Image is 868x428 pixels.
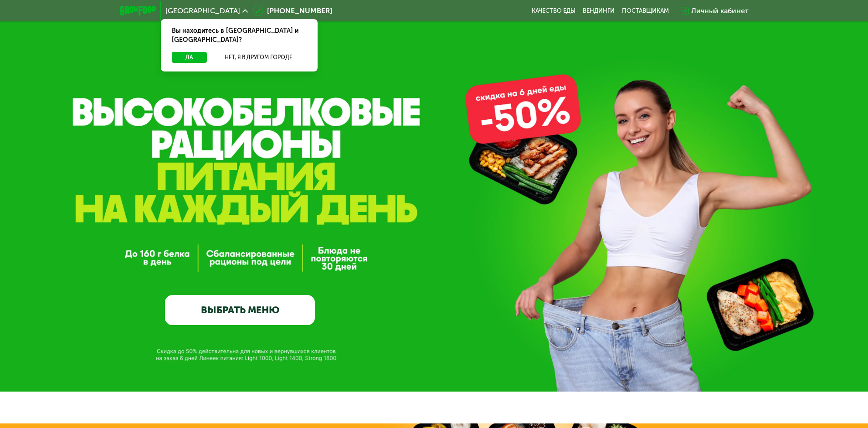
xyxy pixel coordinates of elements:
div: Личный кабинет [691,5,749,16]
div: поставщикам [622,7,669,15]
button: Нет, я в другом городе [211,52,307,63]
a: ВЫБРАТЬ МЕНЮ [165,295,315,325]
a: [PHONE_NUMBER] [252,5,332,16]
a: Вендинги [583,7,615,15]
button: Да [172,52,207,63]
a: Качество еды [532,7,575,15]
span: [GEOGRAPHIC_DATA] [165,7,240,15]
div: Вы находитесь в [GEOGRAPHIC_DATA] и [GEOGRAPHIC_DATA]? [161,19,318,52]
